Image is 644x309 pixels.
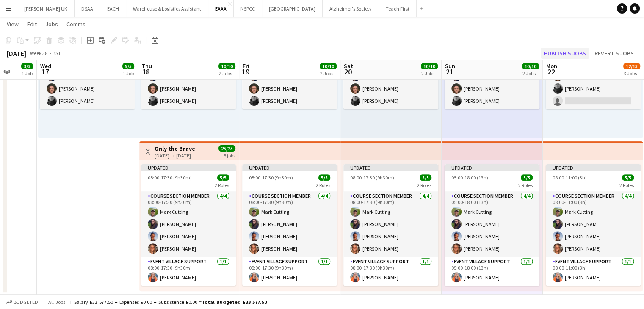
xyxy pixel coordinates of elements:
[316,182,330,188] span: 2 Roles
[420,174,431,181] span: 5/5
[122,63,134,69] span: 5/5
[521,174,533,181] span: 5/5
[546,164,641,171] div: Updated
[522,70,539,77] div: 2 Jobs
[242,164,337,286] app-job-card: Updated08:00-17:30 (9h30m)5/52 RolesCourse Section Member4/408:00-17:30 (9h30m)Mark Cutting[PERSO...
[541,48,589,59] button: Publish 5 jobs
[421,63,438,69] span: 10/10
[622,174,634,181] span: 5/5
[522,63,539,69] span: 10/10
[66,20,86,28] span: Comms
[63,19,89,30] a: Comms
[141,257,236,286] app-card-role: Event Village Support1/108:00-17:30 (9h30m)[PERSON_NAME]
[323,0,379,17] button: Alzheimer's Society
[215,182,229,188] span: 2 Roles
[344,62,353,70] span: Sat
[619,182,634,188] span: 2 Roles
[234,0,262,17] button: NSPCC
[623,63,640,69] span: 12/13
[123,70,134,77] div: 1 Job
[141,164,236,171] div: Updated
[421,70,437,77] div: 2 Jobs
[42,19,61,30] a: Jobs
[141,191,236,257] app-card-role: Course Section Member4/408:00-17:30 (9h30m)Mark Cutting[PERSON_NAME][PERSON_NAME][PERSON_NAME]
[17,0,75,17] button: [PERSON_NAME] UK
[318,174,330,181] span: 5/5
[47,299,67,305] span: All jobs
[39,67,51,77] span: 17
[4,298,39,307] button: Budgeted
[141,62,152,70] span: Thu
[202,299,267,305] span: Total Budgeted £33 577.50
[343,257,438,286] app-card-role: Event Village Support1/108:00-17:30 (9h30m)[PERSON_NAME]
[100,0,126,17] button: EACH
[518,182,533,188] span: 2 Roles
[155,152,195,159] div: [DATE] → [DATE]
[350,174,394,181] span: 08:00-17:30 (9h30m)
[417,182,431,188] span: 2 Roles
[545,67,557,77] span: 22
[126,0,208,17] button: Warehouse & Logistics Assistant
[546,164,641,286] app-job-card: Updated08:00-11:00 (3h)5/52 RolesCourse Section Member4/408:00-11:00 (3h)Mark Cutting[PERSON_NAME...
[140,67,152,77] span: 18
[553,174,587,181] span: 08:00-11:00 (3h)
[242,191,337,257] app-card-role: Course Section Member4/408:00-17:30 (9h30m)Mark Cutting[PERSON_NAME][PERSON_NAME][PERSON_NAME]
[7,49,26,58] div: [DATE]
[249,174,293,181] span: 08:00-17:30 (9h30m)
[14,299,38,305] span: Budgeted
[343,67,353,77] span: 20
[21,63,33,69] span: 3/3
[320,63,337,69] span: 10/10
[28,50,49,56] span: Week 38
[155,145,195,152] h3: Only the Brave
[148,174,192,181] span: 08:00-17:30 (9h30m)
[343,164,438,286] app-job-card: Updated08:00-17:30 (9h30m)5/52 RolesCourse Section Member4/408:00-17:30 (9h30m)Mark Cutting[PERSO...
[45,20,58,28] span: Jobs
[40,62,51,70] span: Wed
[343,164,438,171] div: Updated
[445,62,455,70] span: Sun
[219,70,235,77] div: 2 Jobs
[27,20,37,28] span: Edit
[75,0,100,17] button: DSAA
[546,191,641,257] app-card-role: Course Section Member4/408:00-11:00 (3h)Mark Cutting[PERSON_NAME][PERSON_NAME][PERSON_NAME]
[624,70,640,77] div: 3 Jobs
[379,0,417,17] button: Teach First
[591,48,637,59] button: Revert 5 jobs
[3,19,22,30] a: View
[22,70,33,77] div: 1 Job
[141,164,236,286] app-job-card: Updated08:00-17:30 (9h30m)5/52 RolesCourse Section Member4/408:00-17:30 (9h30m)Mark Cutting[PERSO...
[445,257,539,286] app-card-role: Event Village Support1/105:00-18:00 (13h)[PERSON_NAME]
[343,191,438,257] app-card-role: Course Section Member4/408:00-17:30 (9h30m)Mark Cutting[PERSON_NAME][PERSON_NAME][PERSON_NAME]
[24,19,40,30] a: Edit
[445,164,539,171] div: Updated
[242,164,337,171] div: Updated
[74,299,267,305] div: Salary £33 577.50 + Expenses £0.00 + Subsistence £0.00 =
[241,67,249,77] span: 19
[208,0,234,17] button: EAAA
[451,174,488,181] span: 05:00-18:00 (13h)
[320,70,336,77] div: 2 Jobs
[242,257,337,286] app-card-role: Event Village Support1/108:00-17:30 (9h30m)[PERSON_NAME]
[546,257,641,286] app-card-role: Event Village Support1/108:00-11:00 (3h)[PERSON_NAME]
[217,174,229,181] span: 5/5
[53,50,61,56] div: BST
[546,62,557,70] span: Mon
[7,20,19,28] span: View
[262,0,323,17] button: [GEOGRAPHIC_DATA]
[224,152,235,159] div: 5 jobs
[243,62,249,70] span: Fri
[218,63,235,69] span: 10/10
[218,145,235,152] span: 25/25
[445,191,539,257] app-card-role: Course Section Member4/405:00-18:00 (13h)Mark Cutting[PERSON_NAME][PERSON_NAME][PERSON_NAME]
[445,164,539,286] app-job-card: Updated05:00-18:00 (13h)5/52 RolesCourse Section Member4/405:00-18:00 (13h)Mark Cutting[PERSON_NA...
[444,67,455,77] span: 21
